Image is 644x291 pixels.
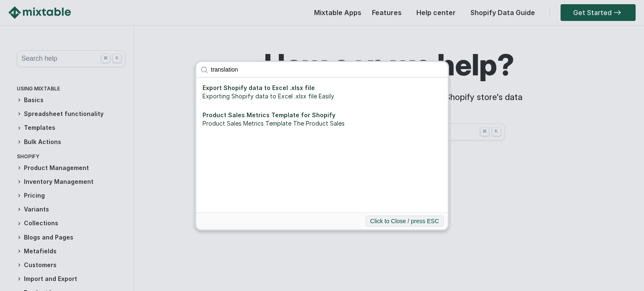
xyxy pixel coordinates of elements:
[366,216,444,227] button: Click to Close / press ESC
[207,62,448,77] input: Search
[200,66,208,74] img: search
[203,92,441,100] div: Exporting Shopify data to Excel .xlsx file Easily
[203,119,441,128] div: Product Sales Metrics Template The Product Sales
[198,80,446,105] a: Export Shopify data to Excel .xlsx fileExporting Shopify data to Excel .xlsx file Easily
[203,111,441,119] div: Product Sales Metrics Template for Shopify
[203,84,441,92] div: Export Shopify data to Excel .xlsx file
[198,107,446,132] a: Product Sales Metrics Template for ShopifyProduct Sales Metrics Template The Product Sales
